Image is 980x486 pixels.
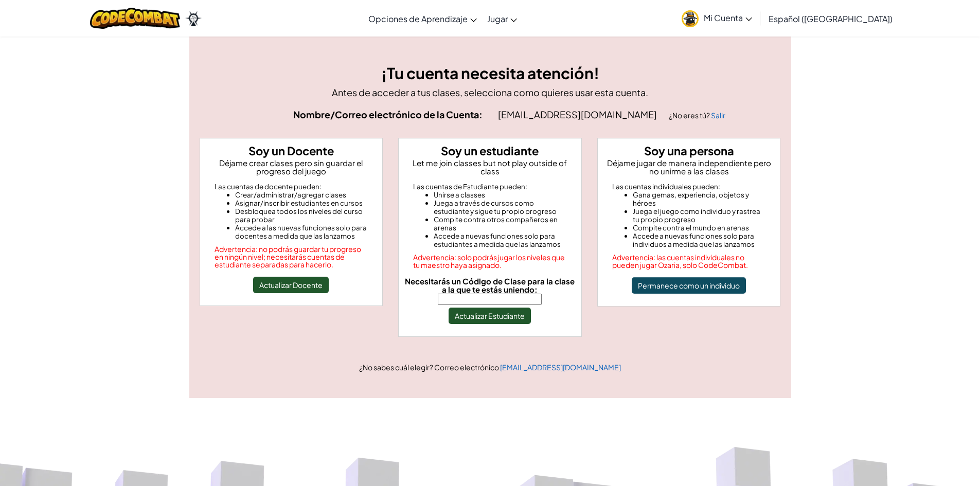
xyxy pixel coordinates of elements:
[449,308,531,324] button: Actualizar Estudiante
[500,363,621,372] a: [EMAIL_ADDRESS][DOMAIN_NAME]
[633,191,766,207] li: Gana gemas, experiencia, objetos y héroes
[633,232,766,248] li: Accede a nuevas funciones solo para individuos a medida que las lanzamos
[682,10,699,27] img: avatar
[763,5,898,32] a: Español ([GEOGRAPHIC_DATA])
[487,13,508,24] span: Jugar
[676,2,757,34] a: Mi Cuenta
[644,143,734,158] strong: Soy una persona
[248,143,334,158] strong: Soy un Docente
[253,277,329,293] button: Actualizar Docente
[363,5,482,32] a: Opciones de Aprendizaje
[482,5,522,32] a: Jugar
[413,183,567,191] div: Las cuentas de Estudiante pueden:
[434,232,567,248] li: Accede a nuevas funciones solo para estudiantes a medida que las lanzamos
[204,159,379,175] p: Déjame crear clases pero sin guardar el progreso del juego
[633,207,766,224] li: Juega el juego como individuo y rastrea tu propio progreso
[434,215,567,232] li: Compite contra otros compañeros en arenas
[359,363,500,372] span: ¿No sabes cuál elegir? Correo electrónico
[612,254,766,269] div: Advertencia: las cuentas individuales no pueden jugar Ozaria, solo CodeCombat.
[293,109,483,120] strong: Nombre/Correo electrónico de la Cuenta:
[434,199,567,215] li: Juega a través de cursos como estudiante y sigue tu propio progreso
[602,159,776,175] p: Déjame jugar de manera independiente pero no unirme a las clases
[711,111,725,120] a: Salir
[438,294,542,305] input: Necesitarás un Código de Clase para la clase a la que te estás uniendo:
[235,191,368,199] li: Crear/administrar/agregar clases
[90,8,180,29] img: CodeCombat logo
[200,85,781,100] p: Antes de acceder a tus clases, selecciona como quieres usar esta cuenta.
[669,111,711,120] span: ¿No eres tú?
[235,199,368,207] li: Asignar/inscribir estudiantes en cursos
[632,277,746,294] button: Permanece como un individuo
[235,207,368,224] li: Desbloquea todos los niveles del curso para probar
[434,191,567,199] li: Unirse a classes
[185,11,202,26] img: Ozaria
[612,183,766,191] div: Las cuentas individuales pueden:
[215,183,368,191] div: Las cuentas de docente pueden:
[403,159,577,175] p: Let me join classes but not play outside of class
[498,109,658,120] span: [EMAIL_ADDRESS][DOMAIN_NAME]
[769,13,893,24] span: Español ([GEOGRAPHIC_DATA])
[368,13,468,24] span: Opciones de Aprendizaje
[704,12,752,23] span: Mi Cuenta
[441,143,539,158] strong: Soy un estudiante
[413,254,567,269] div: Advertencia: solo podrás jugar los niveles que tu maestro haya asignado.
[200,62,781,85] h3: ¡Tu cuenta necesita atención!
[235,224,368,240] li: Accede a las nuevas funciones solo para docentes a medida que las lanzamos
[405,276,575,294] span: Necesitarás un Código de Clase para la clase a la que te estás uniendo:
[633,224,766,232] li: Compite contra el mundo en arenas
[215,245,368,268] div: Advertencia: no podrás guardar tu progreso en ningún nivel; necesitarás cuentas de estudiante sep...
